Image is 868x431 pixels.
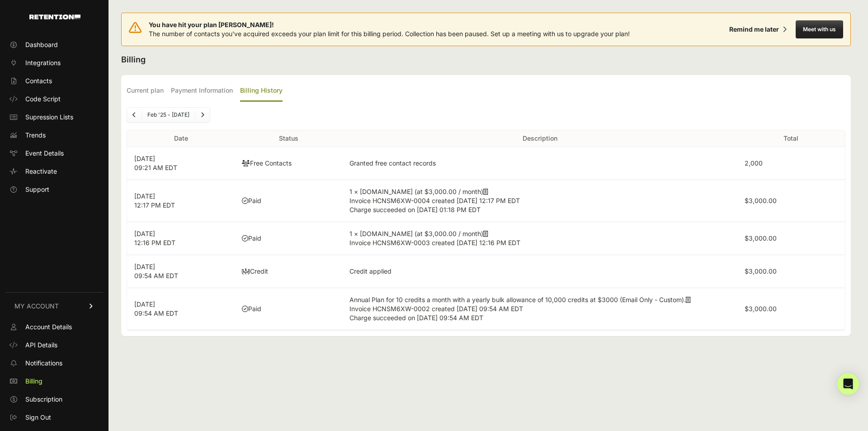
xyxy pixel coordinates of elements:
label: Current plan [127,81,164,102]
div: Open Intercom Messenger [837,373,859,395]
td: Granted free contact records [342,147,737,180]
button: Remind me later [726,21,790,38]
span: Invoice HCNSM6XW-0002 created [DATE] 09:54 AM EDT [349,305,523,313]
th: Status [235,130,342,147]
p: [DATE] 09:54 AM EDT [134,262,227,280]
span: Integrations [25,58,61,67]
a: Billing [5,374,103,388]
a: Supression Lists [5,110,103,124]
a: Support [5,182,103,197]
span: The number of contacts you've acquired exceeds your plan limit for this billing period. Collectio... [149,30,630,38]
li: Feb '25 - [DATE] [142,111,195,118]
span: Supression Lists [25,113,73,122]
label: Billing History [240,81,283,102]
td: Paid [235,180,342,222]
a: Next [195,108,210,122]
h2: Billing [121,53,851,66]
span: Invoice HCNSM6XW-0004 created [DATE] 12:17 PM EDT [349,197,520,204]
label: Payment Information [171,81,233,102]
label: $3,000.00 [745,234,777,242]
span: Billing [25,377,42,386]
th: Description [342,130,737,147]
a: Event Details [5,146,103,161]
span: Code Script [25,95,61,104]
a: Code Script [5,92,103,106]
span: Trends [25,131,46,140]
a: Previous [127,108,142,122]
span: You have hit your plan [PERSON_NAME]! [149,20,630,29]
span: Subscription [25,395,62,404]
a: Reactivate [5,164,103,179]
td: Credit applied [342,255,737,288]
p: [DATE] 09:21 AM EDT [134,154,227,172]
a: Sign Out [5,410,103,425]
a: Dashboard [5,38,103,52]
td: 1 × [DOMAIN_NAME] (at $3,000.00 / month) [342,222,737,255]
div: Remind me later [729,25,779,34]
span: MY ACCOUNT [14,302,59,311]
img: Retention.com [29,14,80,19]
span: Charge succeeded on [DATE] 01:18 PM EDT [349,206,481,213]
label: $3,000.00 [745,197,777,204]
p: [DATE] 12:17 PM EDT [134,192,227,210]
span: Event Details [25,149,64,158]
td: Paid [235,222,342,255]
span: Support [25,185,49,194]
p: [DATE] 09:54 AM EDT [134,300,227,318]
a: Account Details [5,320,103,334]
a: Subscription [5,392,103,407]
a: API Details [5,338,103,352]
td: Annual Plan for 10 credits a month with a yearly bulk allowance of 10,000 credits at $3000 (Email... [342,288,737,330]
span: Charge succeeded on [DATE] 09:54 AM EDT [349,314,483,322]
label: 2,000 [745,159,763,167]
span: Dashboard [25,40,58,49]
td: 1 × [DOMAIN_NAME] (at $3,000.00 / month) [342,180,737,222]
td: Free Contacts [235,147,342,180]
button: Meet with us [796,20,843,38]
span: Sign Out [25,413,51,422]
th: Total [737,130,845,147]
p: [DATE] 12:16 PM EDT [134,229,227,247]
label: $3,000.00 [745,305,777,313]
label: $3,000.00 [745,267,777,275]
span: Invoice HCNSM6XW-0003 created [DATE] 12:16 PM EDT [349,239,520,246]
span: Notifications [25,359,62,368]
td: Credit [235,255,342,288]
a: Contacts [5,74,103,88]
th: Date [127,130,235,147]
a: Trends [5,128,103,142]
a: Integrations [5,56,103,70]
span: Contacts [25,76,52,85]
span: Reactivate [25,167,57,176]
td: Paid [235,288,342,330]
a: Notifications [5,356,103,370]
span: Account Details [25,322,72,332]
a: MY ACCOUNT [5,292,103,320]
span: API Details [25,341,57,350]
